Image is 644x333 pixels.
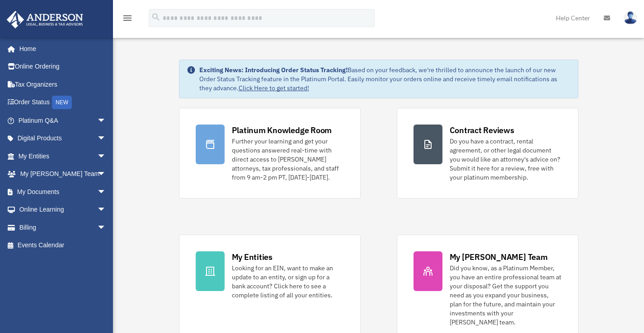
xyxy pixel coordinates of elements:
[6,111,120,129] a: Platinum Q&Aarrow_drop_down
[122,13,133,23] i: menu
[97,201,115,219] span: arrow_drop_down
[450,251,548,263] div: My [PERSON_NAME] Team
[199,65,571,92] div: Based on your feedback, we're thrilled to announce the launch of our new Order Status Tracking fe...
[6,218,120,236] a: Billingarrow_drop_down
[6,147,120,165] a: My Entitiesarrow_drop_down
[179,108,361,199] a: Platinum Knowledge Room Further your learning and get your questions answered real-time with dire...
[97,218,115,237] span: arrow_drop_down
[6,236,120,254] a: Events Calendar
[450,137,562,182] div: Do you have a contract, rental agreement, or other legal document you would like an attorney's ad...
[232,137,344,182] div: Further your learning and get your questions answered real-time with direct access to [PERSON_NAM...
[6,40,115,58] a: Home
[6,58,120,76] a: Online Ordering
[6,93,120,112] a: Order StatusNEW
[151,12,161,22] i: search
[6,75,120,93] a: Tax Organizers
[239,84,309,92] a: Click Here to get started!
[6,165,120,183] a: My [PERSON_NAME] Teamarrow_drop_down
[97,129,115,148] span: arrow_drop_down
[6,201,120,219] a: Online Learningarrow_drop_down
[122,16,133,23] a: menu
[97,183,115,201] span: arrow_drop_down
[232,264,344,300] div: Looking for an EIN, want to make an update to an entity, or sign up for a bank account? Click her...
[4,11,86,28] img: Anderson Advisors Platinum Portal
[199,66,348,74] strong: Exciting News: Introducing Order Status Tracking!
[97,111,115,130] span: arrow_drop_down
[450,264,562,327] div: Did you know, as a Platinum Member, you have an entire professional team at your disposal? Get th...
[52,96,72,109] div: NEW
[450,125,514,136] div: Contract Reviews
[397,108,578,199] a: Contract Reviews Do you have a contract, rental agreement, or other legal document you would like...
[232,251,273,263] div: My Entities
[6,183,120,201] a: My Documentsarrow_drop_down
[624,11,637,24] img: User Pic
[232,125,332,136] div: Platinum Knowledge Room
[97,165,115,184] span: arrow_drop_down
[97,147,115,166] span: arrow_drop_down
[6,129,120,148] a: Digital Productsarrow_drop_down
